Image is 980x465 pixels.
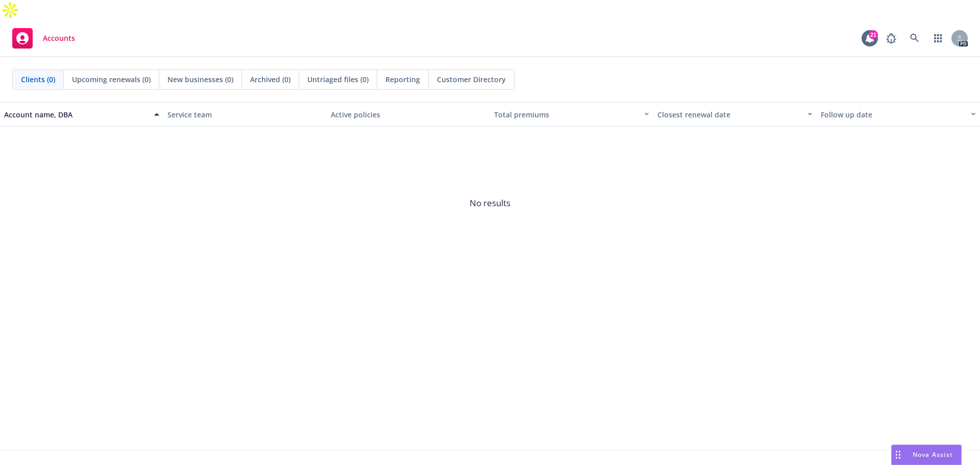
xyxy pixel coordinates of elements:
div: Active policies [331,109,486,120]
span: Untriaged files (0) [307,74,369,85]
div: Closest renewal date [657,109,801,120]
div: Follow up date [821,109,965,120]
span: Reporting [385,74,420,85]
div: Account name, DBA [4,109,148,120]
a: Report a Bug [881,28,901,48]
div: Total premiums [494,109,638,120]
button: Active policies [327,102,490,127]
a: Switch app [928,28,948,48]
div: 21 [869,30,878,39]
a: Accounts [8,24,79,53]
span: Archived (0) [250,74,290,85]
span: Upcoming renewals (0) [72,74,151,85]
span: Accounts [43,34,75,42]
span: Nova Assist [913,450,953,459]
div: Service team [167,109,323,120]
button: Service team [163,102,327,127]
span: Clients (0) [21,74,55,85]
button: Closest renewal date [653,102,817,127]
span: Customer Directory [437,74,506,85]
button: Follow up date [817,102,980,127]
a: Search [904,28,925,48]
div: Drag to move [892,445,904,464]
button: Nova Assist [891,445,962,465]
span: New businesses (0) [167,74,233,85]
button: Total premiums [490,102,653,127]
